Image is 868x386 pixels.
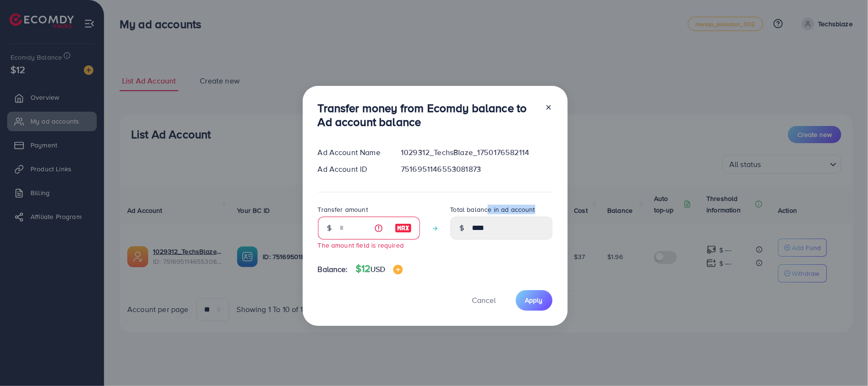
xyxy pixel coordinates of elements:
[460,290,508,311] button: Cancel
[516,290,552,311] button: Apply
[393,147,560,158] div: 1029312_TechsBlaze_1750176582114
[393,265,403,274] img: image
[318,101,537,129] h3: Transfer money from Ecomdy balance to Ad account balance
[318,264,348,275] span: Balance:
[393,164,560,175] div: 7516951146553081873
[310,164,394,175] div: Ad Account ID
[356,263,403,275] h4: $12
[395,222,412,234] img: image
[450,205,535,214] label: Total balance in ad account
[318,240,404,250] small: The amount field is required
[472,295,496,305] span: Cancel
[827,343,861,379] iframe: Chat
[370,264,385,274] span: USD
[310,147,394,158] div: Ad Account Name
[525,295,543,305] span: Apply
[318,205,368,214] label: Transfer amount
